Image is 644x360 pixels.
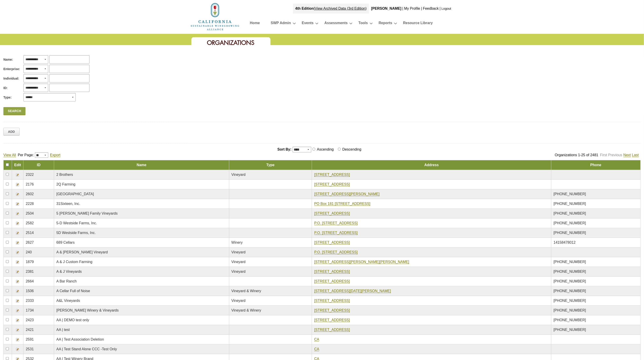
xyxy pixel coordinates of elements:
div: | [439,4,441,14]
label: Descending [341,147,363,151]
a: PO Box 181 [STREET_ADDRESS] [314,202,370,206]
span: 2322 [26,173,34,177]
div: | [293,4,369,14]
span: [PHONE_NUMBER] [554,308,586,312]
span: Winery [231,241,243,244]
span: Vineyard [231,299,246,303]
a: View All [3,153,16,157]
strong: 4th Edition [295,7,314,10]
td: 5 [PERSON_NAME] Family Vineyards [54,209,229,218]
img: Edit [16,202,19,206]
span: 2514 [26,231,34,235]
span: 1506 [26,289,34,293]
a: Export [50,153,60,157]
span: Per Page: [18,153,34,157]
img: Edit [16,270,19,274]
a: [STREET_ADDRESS][PERSON_NAME] [314,192,380,196]
img: Edit [16,212,19,216]
img: Edit [16,260,19,264]
img: Edit [16,222,19,225]
a: Search [3,107,25,115]
span: [PHONE_NUMBER] [554,260,586,264]
a: Logout [442,7,451,10]
img: Edit [16,309,19,312]
span: 2333 [26,299,34,303]
label: Ascending [316,147,336,151]
span: 14158478012 [554,241,576,244]
span: Individual: [3,76,19,81]
a: Previous [608,153,622,157]
span: 2531 [26,347,34,351]
td: A & J Custom Farming [54,257,229,267]
a: Assessments [324,20,348,28]
span: [PHONE_NUMBER] [554,202,586,206]
a: [STREET_ADDRESS] [314,241,350,245]
span: Vineyard [231,173,246,177]
td: Edit [12,160,23,170]
a: View Archived Data (3rd Edition) [315,7,367,10]
td: 5-D Westside Farms, Inc. [54,218,229,228]
td: Name [54,160,229,170]
img: Edit [16,280,19,283]
span: Organizations 1-25 of 2481 [555,153,598,157]
a: P.O. [STREET_ADDRESS] [314,250,358,254]
td: Address [312,160,551,170]
span: 240 [26,250,32,254]
span: 1734 [26,308,34,312]
span: 2176 [26,182,34,186]
a: Feedback [423,7,439,10]
a: Home [190,14,240,18]
td: 2 Brothers [54,170,229,180]
a: P.O. [STREET_ADDRESS] [314,221,358,225]
span: 2627 [26,241,34,244]
span: Organizations [207,39,255,47]
span: [PHONE_NUMBER] [554,221,586,225]
a: [STREET_ADDRESS] [314,308,350,312]
span: Vineyard & Winery [231,308,261,312]
span: ID: [3,86,8,90]
img: Edit [16,231,19,235]
span: [PHONE_NUMBER] [554,289,586,293]
span: Vineyard [231,270,246,273]
img: Edit [16,319,19,322]
a: CA [314,347,319,351]
td: A Cellar Full of Noise [54,286,229,296]
span: [PHONE_NUMBER] [554,279,586,283]
td: AA | DEMO test only [54,315,229,325]
td: [PERSON_NAME] Winery & Vineyards [54,306,229,315]
td: Type [229,160,312,170]
span: [PHONE_NUMBER] [554,299,586,303]
span: 2591 [26,337,34,341]
span: Name: [3,57,13,62]
a: [STREET_ADDRESS] [314,279,350,283]
a: [STREET_ADDRESS][PERSON_NAME][PERSON_NAME] [314,260,409,264]
a: [STREET_ADDRESS] [314,173,350,177]
span: [PHONE_NUMBER] [554,270,586,273]
a: Reports [379,20,392,28]
span: Vineyard [231,260,246,264]
span: 2381 [26,270,34,273]
a: [STREET_ADDRESS] [314,270,350,274]
td: ID [23,160,54,170]
td: AA | test [54,325,229,335]
a: P.O. [STREET_ADDRESS] [314,231,358,235]
td: 31Sixteen, Inc. [54,199,229,209]
td: Phone [551,160,640,170]
span: Type: [3,95,11,100]
a: [STREET_ADDRESS] [314,318,350,322]
td: A Bar Ranch [54,277,229,286]
td: [GEOGRAPHIC_DATA] [54,189,229,199]
span: Enterprise: [3,67,20,71]
img: Edit [16,289,19,293]
a: Events [302,20,314,28]
span: [PHONE_NUMBER] [554,192,586,196]
span: 1879 [26,260,34,264]
a: [STREET_ADDRESS] [314,299,350,303]
a: Home [250,20,260,28]
td: 5D Westside Farms, Inc. [54,228,229,238]
a: [STREET_ADDRESS] [314,211,350,216]
span: Vineyard [231,250,246,254]
span: 2602 [26,192,34,196]
td: 689 Cellars [54,238,229,248]
span: 2504 [26,211,34,215]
